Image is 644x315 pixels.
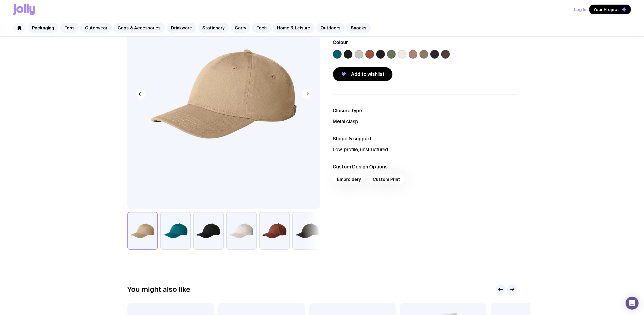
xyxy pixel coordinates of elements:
[81,23,112,33] a: Outerwear
[626,297,639,310] div: Open Intercom Messenger
[198,23,229,33] a: Stationery
[333,164,517,170] h3: Custom Design Options
[589,5,631,14] button: Your Project
[316,23,345,33] a: Outdoors
[333,146,517,153] p: Low-profile, unstructured
[333,107,517,114] h3: Closure type
[333,39,348,46] h3: Colour
[28,23,58,33] a: Packaging
[593,7,619,12] span: Your Project
[574,5,586,14] button: Log In
[346,23,371,33] a: Snacks
[167,23,196,33] a: Drinkware
[127,285,191,293] h2: You might also like
[333,67,392,81] button: Add to wishlist
[333,136,517,142] h3: Shape & support
[230,23,250,33] a: Carry
[60,23,79,33] a: Tops
[113,23,165,33] a: Caps & Accessories
[351,71,385,77] span: Add to wishlist
[333,118,517,125] p: Metal clasp
[252,23,271,33] a: Tech
[273,23,315,33] a: Home & Leisure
